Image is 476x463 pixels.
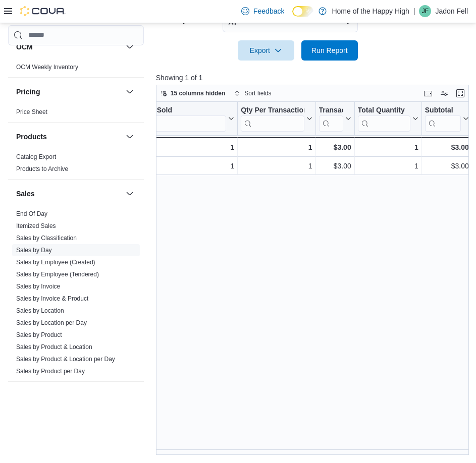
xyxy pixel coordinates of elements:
[454,87,466,99] button: Enter fullscreen
[438,87,450,99] button: Display options
[435,5,468,17] p: Jadon Fell
[8,61,144,77] div: OCM
[16,132,122,142] button: Products
[16,247,52,254] a: Sales by Day
[124,131,136,143] button: Products
[16,132,47,142] h3: Products
[357,141,418,153] div: 1
[425,105,461,131] div: Subtotal
[16,295,88,303] span: Sales by Invoice & Product
[237,1,288,21] a: Feedback
[413,5,415,17] p: |
[16,331,62,338] a: Sales by Product
[425,141,469,153] div: $3.00
[16,222,56,230] span: Itemized Sales
[16,153,56,160] a: Catalog Export
[319,105,343,131] div: Transaction Average
[20,6,66,16] img: Cova
[16,189,122,199] button: Sales
[156,73,472,83] p: Showing 1 of 1
[357,105,410,131] div: Total Quantity
[16,343,92,351] a: Sales by Product & Location
[124,86,136,98] button: Pricing
[292,6,313,17] input: Dark Mode
[16,87,40,97] h3: Pricing
[16,295,88,302] a: Sales by Invoice & Product
[171,89,226,97] span: 15 columns hidden
[124,390,136,402] button: Taxes
[16,63,78,71] span: OCM Weekly Inventory
[16,165,68,173] span: Products to Archive
[16,64,78,71] a: OCM Weekly Inventory
[16,210,47,217] a: End Of Day
[253,6,284,16] span: Feedback
[422,87,434,99] button: Keyboard shortcuts
[16,343,92,351] span: Sales by Product & Location
[238,40,294,61] button: Export
[16,356,115,363] a: Sales by Product & Location per Day
[16,307,64,314] a: Sales by Location
[16,108,47,115] a: Price Sheet
[16,189,35,199] h3: Sales
[16,368,85,375] a: Sales by Product per Day
[16,271,99,278] a: Sales by Employee (Tendered)
[143,105,226,131] div: Net Sold
[16,391,36,401] h3: Taxes
[241,105,304,115] div: Qty Per Transaction
[16,355,115,363] span: Sales by Product & Location per Day
[16,235,77,242] a: Sales by Classification
[16,270,99,278] span: Sales by Employee (Tendered)
[425,105,469,131] button: Subtotal
[358,160,418,172] div: 1
[16,259,95,266] a: Sales by Employee (Created)
[16,153,56,161] span: Catalog Export
[425,105,461,115] div: Subtotal
[319,141,351,153] div: $3.00
[230,87,275,99] button: Sort fields
[241,160,312,172] div: 1
[241,105,304,131] div: Qty Per Transaction
[16,282,60,291] span: Sales by Invoice
[16,391,122,401] button: Taxes
[425,160,469,172] div: $3.00
[422,5,429,17] span: JF
[319,160,351,172] div: $3.00
[241,105,312,131] button: Qty Per Transaction
[244,40,288,61] span: Export
[16,222,56,229] a: Itemized Sales
[16,87,122,97] button: Pricing
[16,283,60,290] a: Sales by Invoice
[301,40,358,61] button: Run Report
[16,42,33,52] h3: OCM
[143,105,226,115] div: Net Sold
[156,87,230,99] button: 15 columns hidden
[143,141,234,153] div: 1
[8,151,144,179] div: Products
[241,141,312,153] div: 1
[8,106,144,122] div: Pricing
[124,188,136,200] button: Sales
[16,108,47,116] span: Price Sheet
[143,105,234,131] button: Net Sold
[332,5,409,17] p: Home of the Happy High
[8,208,144,381] div: Sales
[419,5,431,17] div: Jadon Fell
[357,105,410,115] div: Total Quantity
[124,41,136,53] button: OCM
[16,367,85,375] span: Sales by Product per Day
[16,210,47,218] span: End Of Day
[16,234,77,242] span: Sales by Classification
[244,89,271,97] span: Sort fields
[16,319,87,327] span: Sales by Location per Day
[16,246,52,254] span: Sales by Day
[16,258,95,266] span: Sales by Employee (Created)
[143,160,234,172] div: 1
[16,331,62,339] span: Sales by Product
[16,42,122,52] button: OCM
[319,105,351,131] button: Transaction Average
[16,319,87,326] a: Sales by Location per Day
[357,105,418,131] button: Total Quantity
[16,165,68,172] a: Products to Archive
